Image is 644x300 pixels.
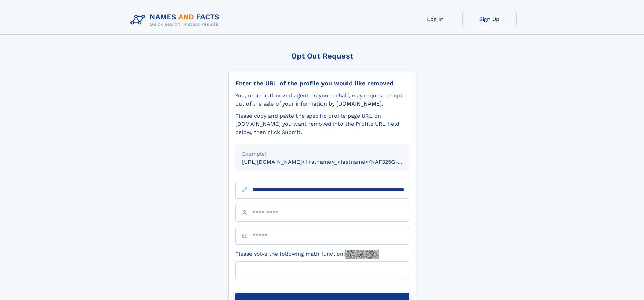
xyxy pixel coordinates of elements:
[235,92,409,108] div: You, or an authorized agent on your behalf, may request to opt-out of the sale of your informatio...
[128,11,225,29] img: Logo Names and Facts
[235,112,409,136] div: Please copy and paste the specific profile page URL on [DOMAIN_NAME] you want removed into the Pr...
[462,11,517,27] a: Sign Up
[235,79,409,87] div: Enter the URL of the profile you would like removed
[228,52,416,60] div: Opt Out Request
[242,150,402,158] div: Example:
[408,11,462,27] a: Log In
[235,250,379,259] label: Please solve the following math function:
[242,159,422,165] small: [URL][DOMAIN_NAME]<firstname>_<lastname>/NAF325G-xxxxxxxx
